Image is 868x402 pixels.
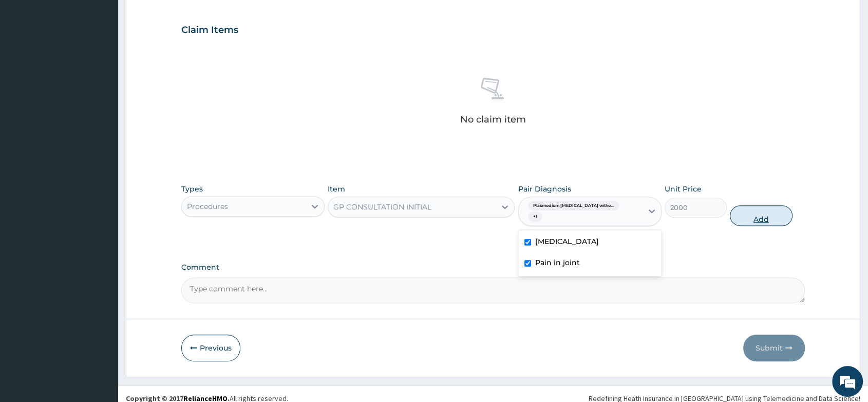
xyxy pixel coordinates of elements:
[730,205,792,226] button: Add
[181,335,240,361] button: Previous
[460,114,526,125] p: No claim item
[528,201,619,211] span: Plasmodium [MEDICAL_DATA] witho...
[743,335,805,361] button: Submit
[19,51,42,77] img: d_794563401_company_1708531726252_794563401
[328,184,345,194] label: Item
[535,236,599,247] label: [MEDICAL_DATA]
[181,263,805,272] label: Comment
[181,25,238,36] h3: Claim Items
[168,5,193,30] div: Minimize live chat window
[5,281,196,317] textarea: Type your message and hit 'Enter'
[53,58,173,71] div: Chat with us now
[181,185,203,194] label: Types
[333,202,431,212] div: GP CONSULTATION INITIAL
[518,184,571,194] label: Pair Diagnosis
[187,201,228,212] div: Procedures
[535,257,580,268] label: Pain in joint
[60,130,142,234] span: We're online!
[665,184,702,194] label: Unit Price
[528,212,542,222] span: + 1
